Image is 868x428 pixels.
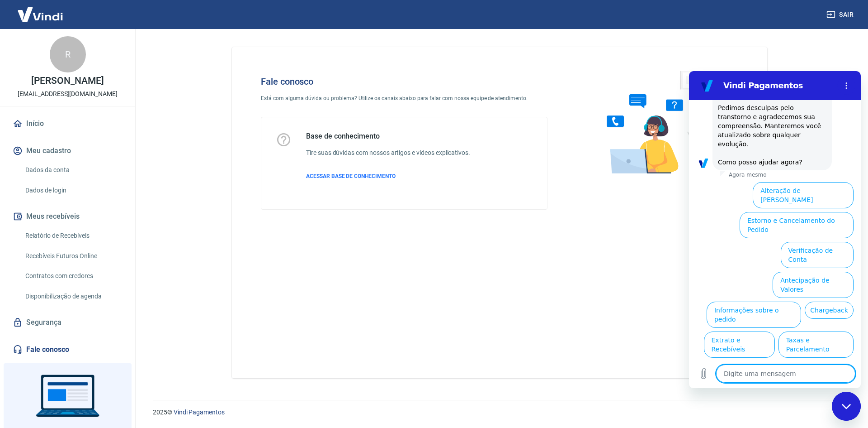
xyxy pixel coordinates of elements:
button: Meus recebíveis [11,207,124,226]
a: Contratos com credores [22,267,124,285]
button: Meu cadastro [11,141,124,161]
p: Está com alguma dúvida ou problema? Utilize os canais abaixo para falar com nossa equipe de atend... [261,94,547,102]
p: [PERSON_NAME] [31,76,104,86]
a: Recebíveis Futuros Online [22,247,124,265]
iframe: Botão para abrir a janela de mensagens, conversa em andamento [832,392,861,421]
h5: Base de conhecimento [306,132,470,141]
div: R [50,36,86,72]
a: Disponibilização de agenda [22,287,124,306]
button: Sair [825,6,857,23]
h6: Tire suas dúvidas com nossos artigos e vídeos explicativos. [306,148,470,158]
a: Dados da conta [22,161,124,179]
a: Dados de login [22,181,124,200]
iframe: Janela de mensagens [689,71,861,388]
a: ACESSAR BASE DE CONHECIMENTO [306,172,470,180]
h4: Fale conosco [261,76,547,87]
span: ACESSAR BASE DE CONHECIMENTO [306,173,396,179]
img: Fale conosco [589,62,726,183]
img: Vindi [11,0,70,28]
a: Fale conosco [11,340,124,360]
a: Início [11,114,124,134]
p: [EMAIL_ADDRESS][DOMAIN_NAME] [18,89,118,99]
p: 2025 © [153,408,846,417]
a: Vindi Pagamentos [174,409,225,416]
a: Relatório de Recebíveis [22,226,124,245]
a: Segurança [11,313,124,332]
